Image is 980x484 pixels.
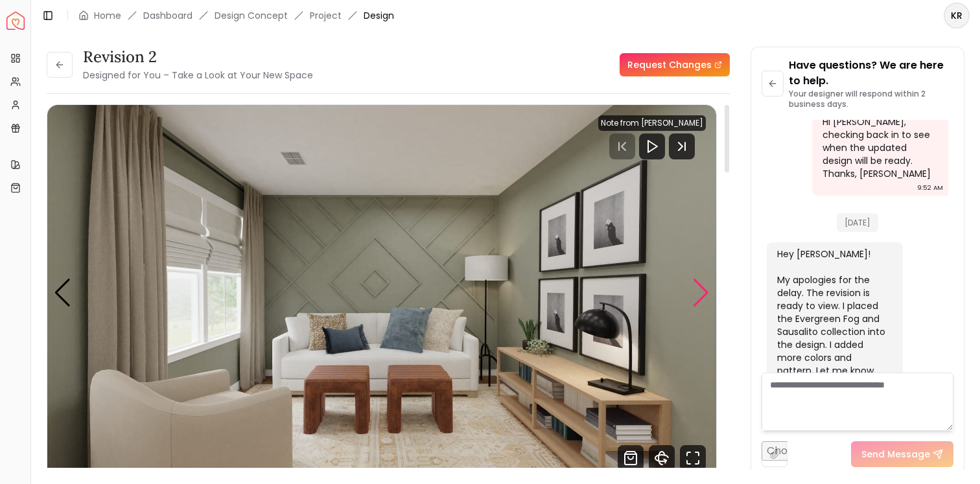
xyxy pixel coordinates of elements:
li: Design Concept [215,9,288,22]
div: Carousel [47,105,716,481]
span: KR [945,4,968,27]
a: Spacejoy [6,12,25,30]
svg: Next Track [669,133,695,159]
svg: Play [644,139,660,154]
svg: Fullscreen [680,445,706,471]
nav: breadcrumb [78,9,394,22]
img: Design Render 1 [47,105,716,481]
div: 9:52 AM [917,181,943,194]
a: Dashboard [143,9,192,22]
div: 3 / 4 [47,105,716,481]
div: Previous slide [54,279,71,307]
button: KR [944,3,970,29]
svg: 360 View [649,445,675,471]
span: Design [364,9,394,22]
div: Hi [PERSON_NAME], checking back in to see when the updated design will be ready. Thanks, [PERSON_... [822,115,935,180]
a: Home [94,9,121,22]
span: [DATE] [837,213,878,232]
small: Designed for You – Take a Look at Your New Space [83,69,313,82]
p: Your designer will respond within 2 business days. [789,89,953,109]
p: Have questions? We are here to help. [789,58,953,89]
div: Next slide [692,279,710,307]
img: Spacejoy Logo [6,12,25,30]
a: Project [310,9,342,22]
div: Hey [PERSON_NAME]! My apologies for the delay. The revision is ready to view. I placed the Evergr... [777,248,890,390]
svg: Shop Products from this design [618,445,644,471]
a: Request Changes [620,53,730,76]
h3: Revision 2 [83,47,313,67]
div: Note from [PERSON_NAME] [598,115,706,131]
